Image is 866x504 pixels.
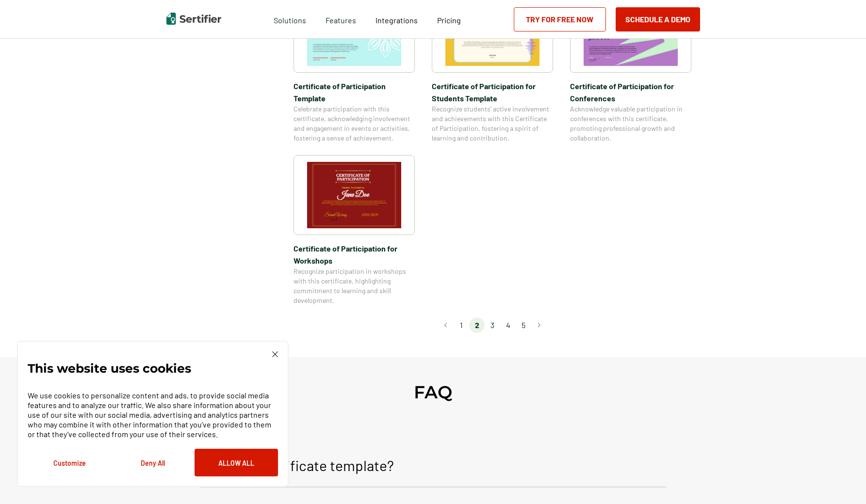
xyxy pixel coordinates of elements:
iframe: Chat Widget [817,457,866,504]
span: Pricing [437,16,461,25]
li: page 5 [516,317,531,333]
span: Features [326,13,356,25]
a: Certificate of Participation​ for WorkshopsCertificate of Participation​ for WorkshopsRecognize p... [294,155,415,305]
a: Try for Free Now [514,7,606,31]
li: page 2 [469,317,485,333]
p: This website uses cookies [28,363,191,373]
span: Acknowledge valuable participation in conferences with this certificate, promoting professional g... [570,104,691,143]
span: Recognize participation in workshops with this certificate, highlighting commitment to learning a... [294,267,415,305]
span: Solutions [274,13,306,25]
span: Recognize students’ active involvement and achievements with this Certificate of Participation, f... [432,104,553,143]
button: Go to next page [531,317,547,333]
span: Certificate of Participation for Students​ Template [432,80,553,104]
button: Customize [28,449,111,476]
span: Certificate of Participation for Conference​s [570,80,691,104]
a: Pricing [437,13,461,25]
button: Allow All [195,449,278,476]
span: Celebrate participation with this certificate, acknowledging involvement and engagement in events... [294,104,415,143]
li: page 3 [485,317,500,333]
img: Certificate of Participation​ for Workshops [307,162,401,228]
button: What is a certificate template? [200,446,666,488]
li: page 4 [500,317,516,333]
span: Integrations [376,16,418,25]
a: Integrations [376,13,418,25]
p: We use cookies to personalize content and ads, to provide social media features and to analyze ou... [28,391,278,439]
button: Schedule a Demo [616,7,700,31]
img: Cookie Popup Close [272,351,278,357]
span: Certificate of Participation Template [294,80,415,104]
p: What is a certificate template? [200,454,394,477]
button: Go to previous page [438,317,454,333]
span: Certificate of Participation​ for Workshops [294,242,415,267]
button: Deny All [111,449,195,476]
li: page 1 [454,317,469,333]
img: Sertifier | Digital Credentialing Platform [166,13,221,25]
h2: FAQ [414,381,452,403]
